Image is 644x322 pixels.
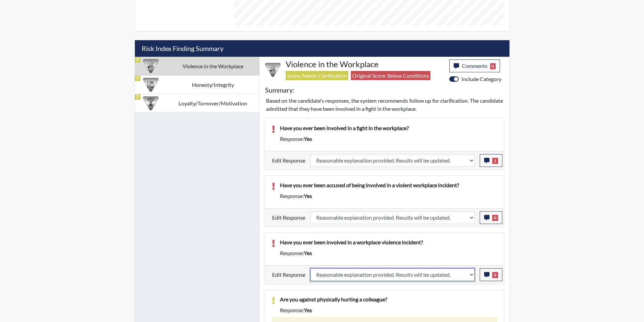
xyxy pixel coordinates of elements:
[280,295,497,303] p: Are you against physically hurting a colleague?
[480,268,502,281] button: 0
[280,181,497,189] p: Have you ever been accused of being involved in a violent workplace incident?
[304,135,312,142] span: yes
[272,154,305,167] label: Edit Response
[272,268,305,281] label: Edit Response
[143,96,159,111] img: CATEGORY%20ICON-17.40ef8247.png
[461,75,501,83] label: Include Category
[449,59,500,72] button: Comments0
[492,158,498,164] span: 1
[266,97,503,113] p: Based on the candidate's responses, the system recommends follow up for clarification. The candid...
[275,192,502,200] div: Response:
[492,272,498,278] span: 0
[265,86,294,94] h5: Summary:
[143,58,159,74] img: CATEGORY%20ICON-26.eccbb84f.png
[286,59,444,69] h4: Violence in the Workplace
[167,57,259,75] td: Violence in the Workplace
[305,268,480,281] div: Update the test taker's response, the change might impact the score
[304,250,312,256] span: yes
[265,62,281,78] img: CATEGORY%20ICON-26.eccbb84f.png
[462,63,487,69] span: Comments
[275,249,502,257] div: Response:
[351,71,430,80] span: Original Score: Below Conditions
[490,63,496,69] span: 0
[143,77,159,93] img: CATEGORY%20ICON-11.a5f294f4.png
[135,40,509,57] h5: Risk Index Finding Summary
[492,215,498,221] span: 0
[304,193,312,199] span: yes
[480,154,502,167] button: 1
[305,211,480,224] div: Update the test taker's response, the change might impact the score
[304,307,312,313] span: yes
[167,75,259,94] td: Honesty/Integrity
[167,94,259,113] td: Loyalty/Turnover/Motivation
[480,211,502,224] button: 0
[286,71,348,80] span: Score: Needs Clarification
[305,154,480,167] div: Update the test taker's response, the change might impact the score
[272,211,305,224] label: Edit Response
[280,124,497,132] p: Have you ever been involved in a fight in the workplace?
[275,306,502,314] div: Response:
[275,135,502,143] div: Response:
[280,238,497,246] p: Have you ever been involved in a workplace violence incident?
